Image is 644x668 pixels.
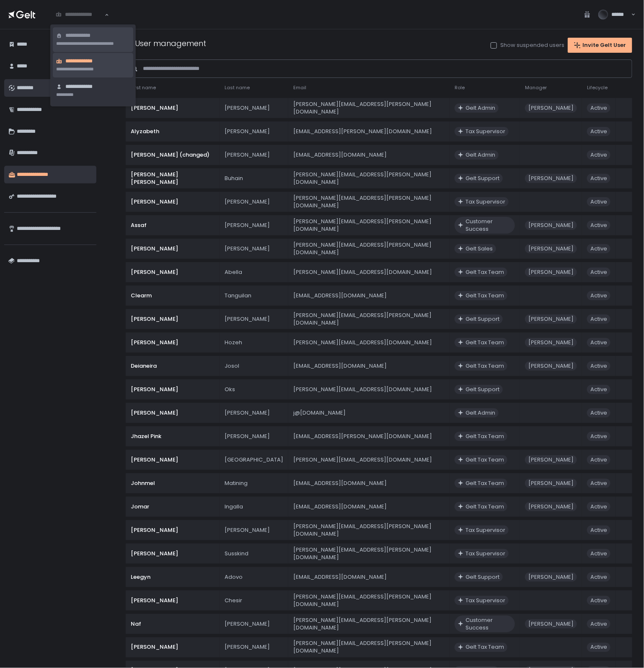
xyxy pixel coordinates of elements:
[466,362,504,370] div: Gelt Tax Team
[131,386,215,393] div: [PERSON_NAME]
[590,550,607,557] div: Active
[455,85,465,91] span: Role
[293,573,445,581] div: [EMAIL_ADDRESS][DOMAIN_NAME]
[590,456,607,464] div: Active
[225,198,283,206] div: [PERSON_NAME]
[466,573,499,581] div: Gelt Support
[466,550,505,557] div: Tax Supervisor
[293,362,445,370] div: [EMAIL_ADDRESS][DOMAIN_NAME]
[466,644,504,651] div: Gelt Tax Team
[131,409,215,417] div: [PERSON_NAME]
[293,171,445,186] div: [PERSON_NAME][EMAIL_ADDRESS][PERSON_NAME][DOMAIN_NAME]
[466,315,499,323] div: Gelt Support
[131,526,215,534] div: [PERSON_NAME]
[590,151,607,159] div: Active
[131,85,156,91] span: First name
[590,644,607,651] div: Active
[131,644,215,651] div: [PERSON_NAME]
[466,175,499,182] div: Gelt Support
[225,433,283,440] div: [PERSON_NAME]
[225,409,283,417] div: [PERSON_NAME]
[293,409,445,417] div: j@[DOMAIN_NAME]
[466,198,505,206] div: Tax Supervisor
[225,526,283,534] div: [PERSON_NAME]
[590,480,607,487] div: Active
[225,456,283,464] div: [GEOGRAPHIC_DATA]
[225,573,283,581] div: Adovo
[293,292,445,299] div: [EMAIL_ADDRESS][DOMAIN_NAME]
[131,480,215,487] div: Johnmel
[131,198,215,206] div: [PERSON_NAME]
[590,175,607,182] div: Active
[590,128,607,135] div: Active
[293,194,445,209] div: [PERSON_NAME][EMAIL_ADDRESS][PERSON_NAME][DOMAIN_NAME]
[466,503,504,511] div: Gelt Tax Team
[293,480,445,487] div: [EMAIL_ADDRESS][DOMAIN_NAME]
[293,241,445,256] div: [PERSON_NAME][EMAIL_ADDRESS][PERSON_NAME][DOMAIN_NAME]
[225,175,283,182] div: Buhain
[293,503,445,511] div: [EMAIL_ADDRESS][DOMAIN_NAME]
[293,640,445,655] div: [PERSON_NAME][EMAIL_ADDRESS][PERSON_NAME][DOMAIN_NAME]
[528,339,574,346] div: [PERSON_NAME]
[293,85,306,91] span: Email
[528,503,574,511] div: [PERSON_NAME]
[293,523,445,538] div: [PERSON_NAME][EMAIL_ADDRESS][PERSON_NAME][DOMAIN_NAME]
[590,222,607,229] div: Active
[293,433,445,440] div: [EMAIL_ADDRESS][PERSON_NAME][DOMAIN_NAME]
[293,128,445,135] div: [EMAIL_ADDRESS][PERSON_NAME][DOMAIN_NAME]
[225,620,283,628] div: [PERSON_NAME]
[50,6,109,23] div: Search for option
[131,315,215,323] div: [PERSON_NAME]
[131,222,215,229] div: Assaf
[466,433,504,440] div: Gelt Tax Team
[131,104,215,112] div: [PERSON_NAME]
[590,268,607,276] div: Active
[225,480,283,487] div: Matining
[126,38,206,49] div: User management
[131,620,215,628] div: Naf
[590,526,607,534] div: Active
[525,85,547,91] span: Manager
[590,433,607,440] div: Active
[466,339,504,346] div: Gelt Tax Team
[590,292,607,299] div: Active
[225,292,283,299] div: Tanguilan
[225,550,283,557] div: Susskind
[225,362,283,370] div: Josol
[528,245,574,253] div: [PERSON_NAME]
[293,616,445,632] div: [PERSON_NAME][EMAIL_ADDRESS][PERSON_NAME][DOMAIN_NAME]
[225,85,250,91] span: Last name
[466,218,512,233] div: Customer Success
[131,362,215,370] div: Deianeira
[225,268,283,276] div: Abella
[293,593,445,608] div: [PERSON_NAME][EMAIL_ADDRESS][PERSON_NAME][DOMAIN_NAME]
[590,245,607,253] div: Active
[587,85,608,91] span: Lifecycle
[528,222,574,229] div: [PERSON_NAME]
[590,362,607,370] div: Active
[528,268,574,276] div: [PERSON_NAME]
[466,151,495,159] div: Gelt Admin
[131,128,215,135] div: Alyzabeth
[293,101,445,116] div: [PERSON_NAME][EMAIL_ADDRESS][PERSON_NAME][DOMAIN_NAME]
[528,456,574,464] div: [PERSON_NAME]
[225,245,283,253] div: [PERSON_NAME]
[225,339,283,346] div: Hozeh
[528,104,574,112] div: [PERSON_NAME]
[590,503,607,511] div: Active
[466,616,512,632] div: Customer Success
[131,292,215,299] div: Clearm
[56,10,104,19] input: Search for option
[466,292,504,299] div: Gelt Tax Team
[131,151,215,159] div: [PERSON_NAME] (changed)
[131,339,215,346] div: [PERSON_NAME]
[131,503,215,511] div: Jomar
[293,546,445,561] div: [PERSON_NAME][EMAIL_ADDRESS][PERSON_NAME][DOMAIN_NAME]
[225,386,283,393] div: Oks
[466,480,504,487] div: Gelt Tax Team
[225,151,283,159] div: [PERSON_NAME]
[293,151,445,159] div: [EMAIL_ADDRESS][DOMAIN_NAME]
[590,386,607,393] div: Active
[528,315,574,323] div: [PERSON_NAME]
[466,245,493,253] div: Gelt Sales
